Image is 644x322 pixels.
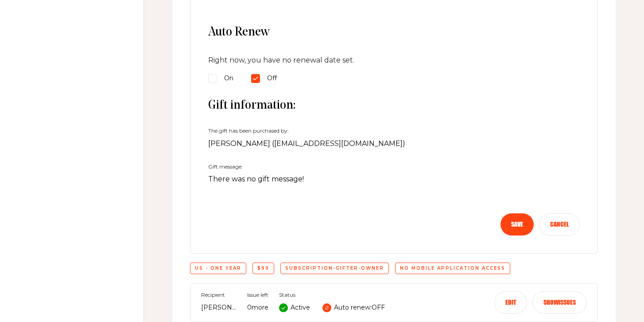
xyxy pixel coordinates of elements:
[267,73,277,84] span: Off
[395,263,510,274] div: No mobile application access
[208,173,580,185] p: There was no gift message!
[247,302,268,313] p: 0 more
[208,74,217,83] input: On
[208,25,580,40] span: Auto Renew
[190,263,246,274] div: US - One Year
[208,164,580,170] span: Gift message:
[208,128,580,134] span: The gift has been purchased by:
[201,292,237,298] span: Recipient
[208,138,580,149] p: [PERSON_NAME] ([EMAIL_ADDRESS][DOMAIN_NAME])
[532,291,587,314] button: Showissues
[252,263,274,274] div: $99
[291,302,310,313] p: Active
[224,73,233,84] span: On
[500,213,534,236] button: Save
[494,291,527,314] button: Edit
[247,292,268,298] span: Issue left
[208,98,580,114] span: Gift information:
[539,213,580,236] button: Cancel
[208,55,580,66] p: Right now, you have no renewal date set .
[334,302,385,313] p: Auto renew: OFF
[280,263,389,274] div: subscription-gifter-owner
[251,74,260,83] input: Off
[201,302,237,313] p: [PERSON_NAME]
[279,292,385,298] span: Status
